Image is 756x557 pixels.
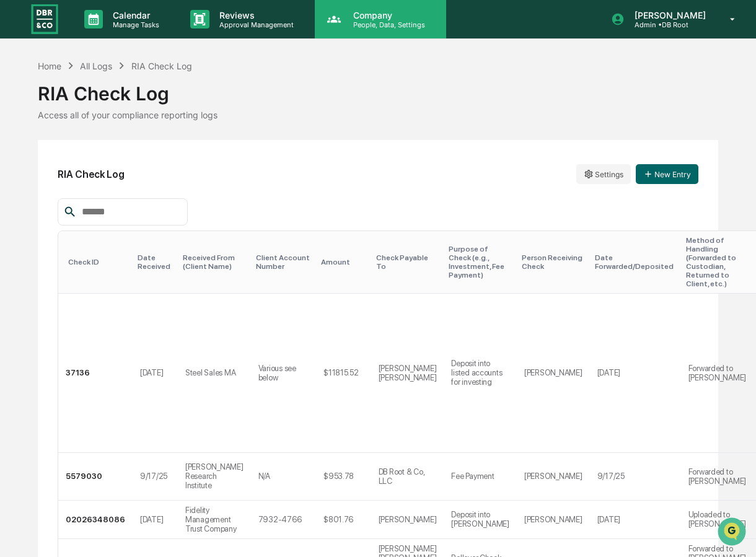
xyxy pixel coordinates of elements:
td: N/A [251,453,316,501]
td: $953.78 [316,453,371,501]
td: Various see below [251,294,316,453]
div: Toggle SortBy [183,253,246,271]
div: Access all of your compliance reporting logs [38,110,718,120]
div: RIA Check Log [38,72,718,105]
div: Toggle SortBy [595,253,676,271]
td: 9/17/25 [133,453,178,501]
td: [DATE] [133,501,178,539]
p: People, Data, Settings [343,20,431,29]
p: Manage Tasks [103,20,165,29]
td: [PERSON_NAME] [PERSON_NAME] [371,294,444,453]
div: All Logs [80,61,112,71]
div: Toggle SortBy [376,253,439,271]
span: Attestations [102,156,154,169]
td: 37136 [58,294,133,453]
div: 🖐️ [12,157,22,167]
p: Company [343,10,431,20]
td: Forwarded to [PERSON_NAME] [681,294,754,453]
div: Toggle SortBy [686,236,749,288]
div: Toggle SortBy [522,253,585,271]
td: $11815.52 [316,294,371,453]
td: [DATE] [590,294,681,453]
a: 🔎Data Lookup [7,175,83,197]
td: 5579030 [58,453,133,501]
div: 🗄️ [90,157,100,167]
td: Fee Payment [444,453,517,501]
td: [PERSON_NAME] [371,501,444,539]
p: [PERSON_NAME] [625,10,712,20]
td: Deposit into listed accounts for investing [444,294,517,453]
td: Forwarded to [PERSON_NAME] [681,453,754,501]
a: 🖐️Preclearance [7,151,85,173]
p: Admin • DB Root [625,20,712,29]
td: [DATE] [133,294,178,453]
div: Toggle SortBy [449,245,512,279]
p: Approval Management [209,20,300,29]
button: Settings [576,164,631,184]
div: Home [38,61,61,71]
p: Calendar [103,10,165,20]
button: Start new chat [211,99,226,113]
div: RIA Check Log [131,61,192,71]
td: Fidelity Management Trust Company [178,501,251,539]
div: Toggle SortBy [321,258,366,266]
td: 7932-4766 [251,501,316,539]
div: Start new chat [42,95,203,107]
td: 9/17/25 [590,453,681,501]
td: [PERSON_NAME] Research Institute [178,453,251,501]
p: How can we help? [12,26,226,46]
td: [PERSON_NAME] [517,294,590,453]
img: logo [30,2,59,35]
div: 🔎 [12,181,22,191]
td: [PERSON_NAME] [517,453,590,501]
td: [DATE] [590,501,681,539]
td: $801.76 [316,501,371,539]
td: [PERSON_NAME] [517,501,590,539]
iframe: Open customer support [716,516,750,550]
div: We're available if you need us! [42,107,157,117]
span: Pylon [123,210,150,219]
td: Uploaded to [PERSON_NAME] [681,501,754,539]
a: Powered byPylon [87,209,150,219]
span: Preclearance [25,156,80,169]
td: Steel Sales MA [178,294,251,453]
h2: RIA Check Log [58,169,125,180]
p: Reviews [209,10,300,20]
a: 🗄️Attestations [85,151,159,173]
img: 1746055101610-c473b297-6a78-478c-a979-82029cc54cd1 [12,95,35,117]
div: Toggle SortBy [256,253,311,271]
span: Data Lookup [25,180,78,192]
div: Toggle SortBy [138,253,173,271]
td: 02026348086 [58,501,133,539]
td: DB Root & Co, LLC [371,453,444,501]
td: Deposit into [PERSON_NAME] [444,501,517,539]
div: Toggle SortBy [68,258,128,266]
button: New Entry [636,164,698,184]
